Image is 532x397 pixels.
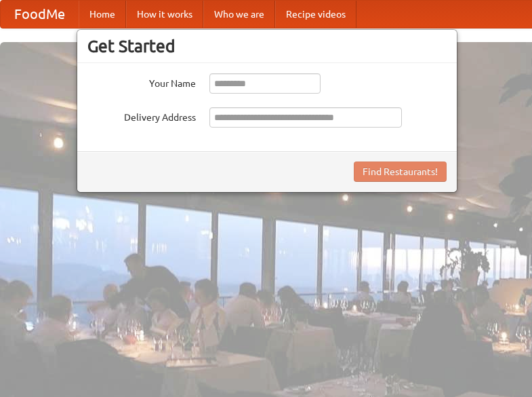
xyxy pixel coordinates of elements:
[275,1,356,28] a: Recipe videos
[126,1,203,28] a: How it works
[87,36,447,56] h3: Get Started
[87,73,196,90] label: Your Name
[1,1,79,28] a: FoodMe
[203,1,275,28] a: Who we are
[79,1,126,28] a: Home
[354,162,447,182] button: Find Restaurants!
[87,107,196,124] label: Delivery Address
